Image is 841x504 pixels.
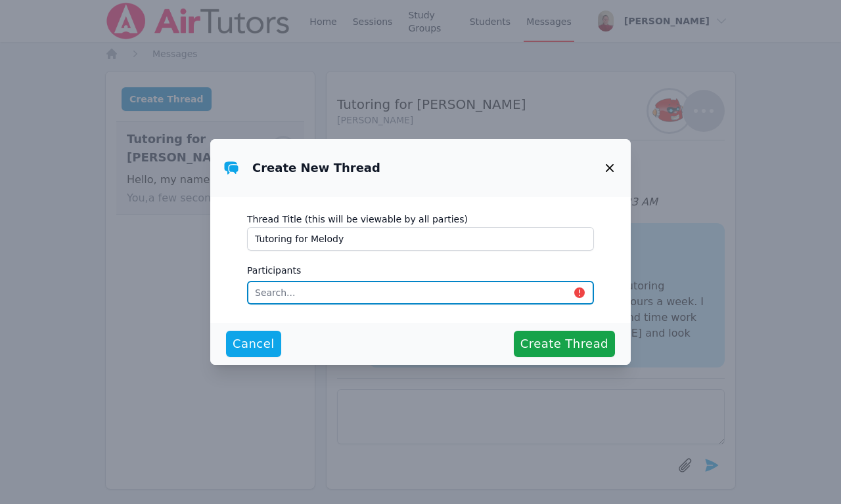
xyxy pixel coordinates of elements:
[514,331,615,357] button: Create Thread
[226,331,281,357] button: Cancel
[247,281,594,304] input: Search...
[233,335,275,353] span: Cancel
[247,207,594,227] label: Thread Title (this will be viewable by all parties)
[520,335,608,353] span: Create Thread
[247,227,594,251] input: ex, 6th Grade Math
[252,160,380,176] h3: Create New Thread
[247,259,594,278] label: Participants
